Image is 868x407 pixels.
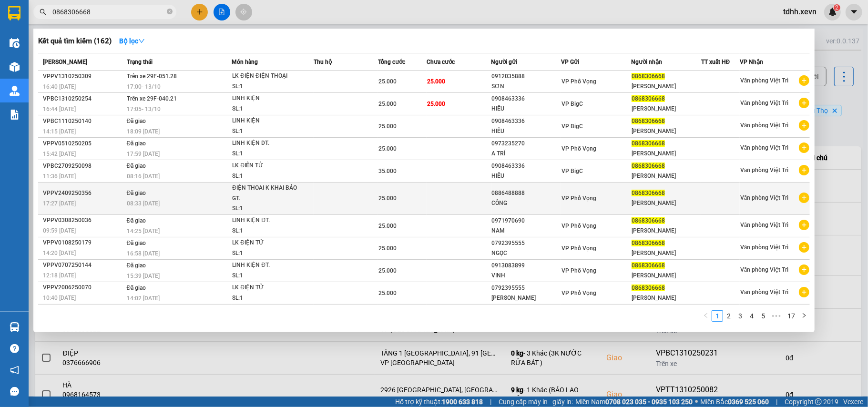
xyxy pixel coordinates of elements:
[632,95,665,102] span: 0868306668
[232,226,304,236] div: SL: 1
[562,123,583,130] span: VP BigC
[127,163,146,169] span: Đã giao
[492,261,561,271] div: 0913083899
[632,140,665,147] span: 0868306668
[785,311,798,321] a: 17
[799,75,809,86] span: plus-circle
[378,245,397,252] span: 25.000
[492,293,561,303] div: [PERSON_NAME]
[492,161,561,171] div: 0908463336
[632,81,701,92] div: [PERSON_NAME]
[769,310,784,322] span: •••
[8,6,20,20] img: logo-vxr
[127,295,160,302] span: 14:02 [DATE]
[232,138,304,149] div: LINH KIỆN DT.
[492,283,561,293] div: 0792395555
[631,59,662,65] span: Người nhận
[127,200,160,207] span: 08:33 [DATE]
[43,188,124,198] div: VPPV2409250356
[740,167,789,173] span: Văn phòng Việt Trì
[232,260,304,271] div: LINH KIỆN ĐT.
[757,310,769,322] li: 5
[232,283,304,293] div: LK ĐIỆN TỬ
[632,126,701,136] div: [PERSON_NAME]
[799,165,809,175] span: plus-circle
[38,36,112,46] h3: Kết quả tìm kiếm ( 162 )
[427,78,445,85] span: 25.000
[632,171,701,181] div: [PERSON_NAME]
[799,220,809,230] span: plus-circle
[632,118,665,124] span: 0868306668
[740,122,789,129] span: Văn phòng Việt Trì
[561,59,579,65] span: VP Gửi
[740,77,789,84] span: Văn phòng Việt Trì
[127,106,161,112] span: 17:05 - 13/10
[127,217,146,224] span: Đã giao
[632,262,665,269] span: 0868306668
[43,139,124,149] div: VPPV0510250205
[43,238,124,248] div: VPPV0108250179
[632,271,701,281] div: [PERSON_NAME]
[43,83,76,90] span: 16:40 [DATE]
[119,37,145,45] strong: Bộ lọc
[740,266,789,273] span: Văn phòng Việt Trì
[52,7,165,17] input: Tìm tên, số ĐT hoặc mã đơn
[127,59,153,65] span: Trạng thái
[801,313,807,318] span: right
[740,222,789,228] span: Văn phòng Việt Trì
[492,71,561,81] div: 0912035888
[127,73,177,80] span: Trên xe 29F-051.28
[378,59,405,65] span: Tổng cước
[492,238,561,248] div: 0792395555
[492,149,561,159] div: A TRÍ
[724,311,734,321] a: 2
[232,149,304,159] div: SL: 1
[492,271,561,281] div: VINH
[735,310,746,322] li: 3
[492,216,561,226] div: 0971970690
[740,144,789,151] span: Văn phòng Việt Trì
[127,228,160,234] span: 14:25 [DATE]
[701,59,730,65] span: TT xuất HĐ
[43,283,124,293] div: VPPV2006250070
[562,195,596,202] span: VP Phố Vọng
[10,344,19,353] span: question-circle
[712,311,723,321] a: 1
[632,163,665,169] span: 0868306668
[232,59,258,65] span: Món hàng
[232,71,304,81] div: LK ĐIỆN ĐIỆN THOẠI
[799,193,809,203] span: plus-circle
[10,62,20,72] img: warehouse-icon
[740,100,789,106] span: Văn phòng Việt Trì
[314,59,332,65] span: Thu hộ
[378,195,397,202] span: 25.000
[378,267,397,274] span: 25.000
[798,310,810,322] li: Next Page
[43,161,124,171] div: VPBC2709250098
[632,285,665,291] span: 0868306668
[740,289,789,295] span: Văn phòng Việt Trì
[232,171,304,182] div: SL: 1
[232,116,304,126] div: LINH KIỆN
[127,118,146,124] span: Đã giao
[740,59,763,65] span: VP Nhận
[127,250,160,257] span: 16:58 [DATE]
[492,139,561,149] div: 0973235270
[492,198,561,208] div: CÔNG
[40,9,46,15] span: search
[769,310,784,322] li: Next 5 Pages
[799,287,809,297] span: plus-circle
[378,101,397,107] span: 25.000
[127,151,160,157] span: 17:59 [DATE]
[127,273,160,279] span: 15:39 [DATE]
[167,9,173,14] span: close-circle
[127,173,160,180] span: 08:16 [DATE]
[43,250,76,256] span: 14:20 [DATE]
[232,183,304,203] div: ĐIỆN THOAI K KHAI BÁO GT.
[427,59,455,65] span: Chưa cước
[43,295,76,301] span: 10:40 [DATE]
[10,38,20,48] img: warehouse-icon
[492,116,561,126] div: 0908463336
[378,223,397,229] span: 25.000
[43,227,76,234] span: 09:59 [DATE]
